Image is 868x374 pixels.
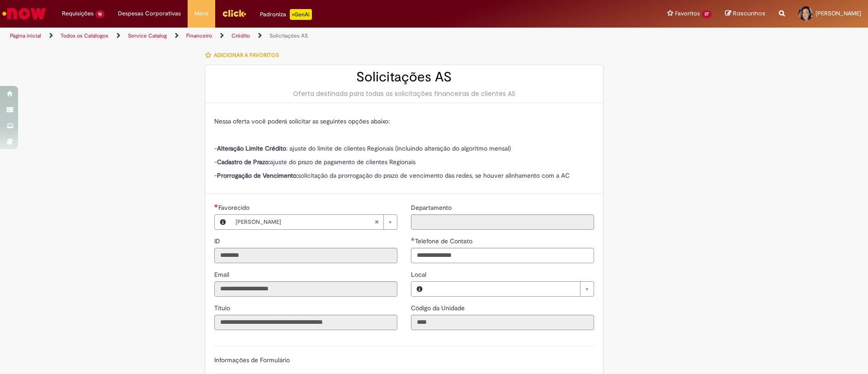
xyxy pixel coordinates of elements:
[214,303,232,312] label: Somente leitura - Título
[128,32,167,39] a: Service Catalog
[214,52,279,59] span: Adicionar a Favoritos
[269,32,308,39] a: Solicitações AS
[816,9,861,17] span: [PERSON_NAME]
[411,315,594,330] input: Código da Unidade
[214,237,222,245] span: Somente leitura - ID
[214,315,397,330] input: Título
[217,171,298,180] strong: Prorrogação de Vencimento:
[231,215,397,229] a: [PERSON_NAME]Limpar campo Favorecido
[411,203,453,212] label: Somente leitura - Departamento
[231,32,250,39] a: Crédito
[214,171,594,180] p: - solicitação da prorrogação do prazo de vencimento das redes, se houver alinhamento com a AC
[61,32,108,39] a: Todos os Catálogos
[7,28,572,44] ul: Trilhas de página
[415,237,474,245] span: Telefone de Contato
[411,282,428,296] button: Local, Visualizar este registro
[725,9,765,18] a: Rascunhos
[214,356,290,364] label: Informações de Formulário
[222,6,246,20] img: click_logo_yellow_360x200.png
[214,248,397,263] input: ID
[290,9,312,20] p: +GenAi
[62,9,94,18] span: Requisições
[411,303,467,312] label: Somente leitura - Código da Unidade
[194,9,208,18] span: More
[733,9,765,18] span: Rascunhos
[205,46,284,65] button: Adicionar a Favoritos
[214,281,397,297] input: Email
[218,204,251,212] span: Necessários - Favorecido
[10,32,41,39] a: Página inicial
[186,32,212,39] a: Financeiro
[214,157,594,166] p: - ajuste do prazo de pagamento de clientes Regionais
[215,215,231,229] button: Favorecido, Visualizar este registro Barbara Caroline Ferreira Rodrigues
[214,144,594,153] p: - : ajuste do limite de clientes Regionais (incluindo alteração do algoritmo mensal)
[217,144,286,152] strong: Alteração Limite Crédito
[214,70,594,85] h2: Solicitações AS
[118,9,181,18] span: Despesas Corporativas
[1,5,47,23] img: ServiceNow
[217,158,270,166] strong: Cadastro de Prazo:
[214,204,218,208] span: Obrigatório Preenchido
[428,282,594,296] a: Limpar campo Local
[95,10,104,18] span: 16
[411,237,415,241] span: Obrigatório Preenchido
[260,9,312,20] div: Padroniza
[675,9,700,18] span: Favoritos
[411,204,453,212] span: Somente leitura - Departamento
[411,270,428,279] span: Local
[214,237,222,246] label: Somente leitura - ID
[214,117,594,126] p: Nessa oferta você poderá solicitar as seguintes opções abaixo:
[236,215,374,229] span: [PERSON_NAME]
[370,215,383,229] abbr: Limpar campo Favorecido
[411,214,594,230] input: Departamento
[214,270,231,279] span: Somente leitura - Email
[214,270,231,279] label: Somente leitura - Email
[411,248,594,263] input: Telefone de Contato
[214,89,594,98] div: Oferta destinada para todas as solicitações financeiras de clientes AS
[702,10,712,18] span: 37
